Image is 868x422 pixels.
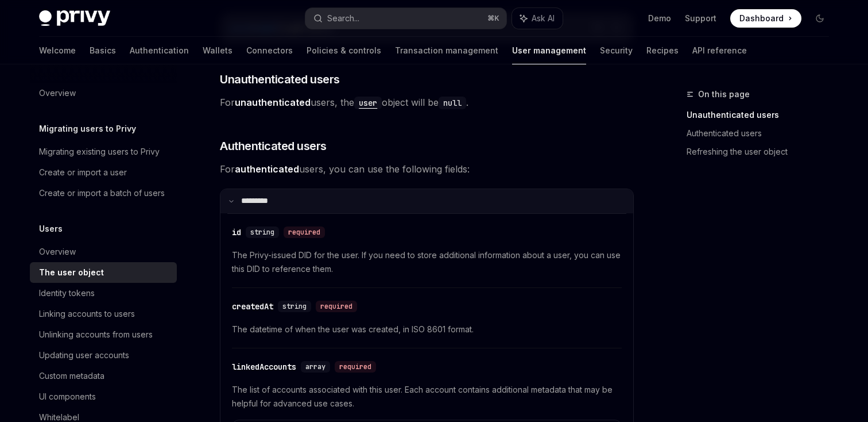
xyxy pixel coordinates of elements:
a: Overview [30,241,177,262]
a: Demo [648,13,671,24]
code: user [354,97,382,109]
a: Security [600,37,633,64]
span: On this page [698,87,750,101]
div: Identity tokens [39,286,95,300]
span: Ask AI [532,13,555,24]
a: UI components [30,386,177,407]
a: User management [512,37,586,64]
button: Ask AI [512,8,563,29]
div: Migrating existing users to Privy [39,145,160,159]
a: Support [685,13,716,24]
span: ⌘ K [487,14,499,23]
div: required [335,361,376,373]
div: Unlinking accounts from users [39,328,153,342]
a: Connectors [246,37,293,64]
div: required [316,301,357,312]
span: The datetime of when the user was created, in ISO 8601 format. [232,323,622,336]
a: Basics [90,37,116,64]
div: Custom metadata [39,369,104,383]
a: Authenticated users [687,124,838,143]
a: Migrating existing users to Privy [30,141,177,162]
div: Create or import a batch of users [39,186,165,200]
a: Wallets [203,37,232,64]
img: dark logo [39,10,110,26]
a: Create or import a user [30,162,177,183]
a: Dashboard [730,9,801,28]
a: Overview [30,83,177,103]
span: Dashboard [739,13,784,24]
div: id [232,227,241,238]
div: required [284,227,325,238]
div: The user object [39,266,104,279]
span: Unauthenticated users [220,71,340,87]
a: Transaction management [395,37,498,64]
span: string [282,302,307,311]
span: For users, you can use the following fields: [220,161,634,177]
a: Welcome [39,37,76,64]
div: Overview [39,245,76,259]
span: The Privy-issued DID for the user. If you need to store additional information about a user, you ... [232,248,622,276]
a: Policies & controls [307,37,381,64]
code: null [439,97,466,109]
div: Search... [327,11,359,25]
span: string [250,228,274,237]
button: Search...⌘K [305,8,506,29]
a: Unauthenticated users [687,106,838,124]
a: API reference [692,37,747,64]
h5: Migrating users to Privy [39,122,136,136]
a: The user object [30,262,177,283]
div: Overview [39,86,76,100]
a: Unlinking accounts from users [30,324,177,345]
h5: Users [39,222,63,236]
a: user [354,97,382,108]
strong: unauthenticated [235,97,311,108]
a: Refreshing the user object [687,143,838,161]
div: linkedAccounts [232,361,296,373]
div: Updating user accounts [39,348,129,362]
a: Custom metadata [30,366,177,386]
a: Updating user accounts [30,345,177,366]
span: array [305,362,325,371]
div: createdAt [232,301,273,312]
strong: authenticated [235,163,299,175]
a: Create or import a batch of users [30,183,177,204]
span: The list of accounts associated with this user. Each account contains additional metadata that ma... [232,383,622,411]
span: For users, the object will be . [220,94,634,110]
a: Linking accounts to users [30,304,177,324]
span: Authenticated users [220,138,327,154]
div: Linking accounts to users [39,307,135,321]
div: Create or import a user [39,166,127,179]
button: Toggle dark mode [811,9,829,28]
a: Authentication [130,37,189,64]
a: Identity tokens [30,283,177,304]
a: Recipes [646,37,679,64]
div: UI components [39,390,96,404]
